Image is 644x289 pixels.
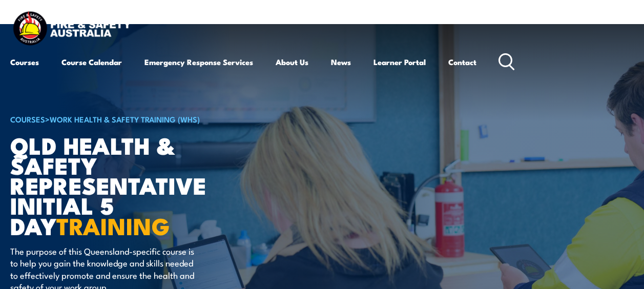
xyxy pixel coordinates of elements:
[448,50,476,74] a: Contact
[276,50,308,74] a: About Us
[10,50,39,74] a: Courses
[50,113,200,125] a: Work Health & Safety Training (WHS)
[10,113,45,125] a: COURSES
[56,208,170,243] strong: TRAINING
[61,50,122,74] a: Course Calendar
[10,135,263,235] h1: QLD Health & Safety Representative Initial 5 Day
[331,50,351,74] a: News
[144,50,253,74] a: Emergency Response Services
[373,50,426,74] a: Learner Portal
[10,113,263,125] h6: >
